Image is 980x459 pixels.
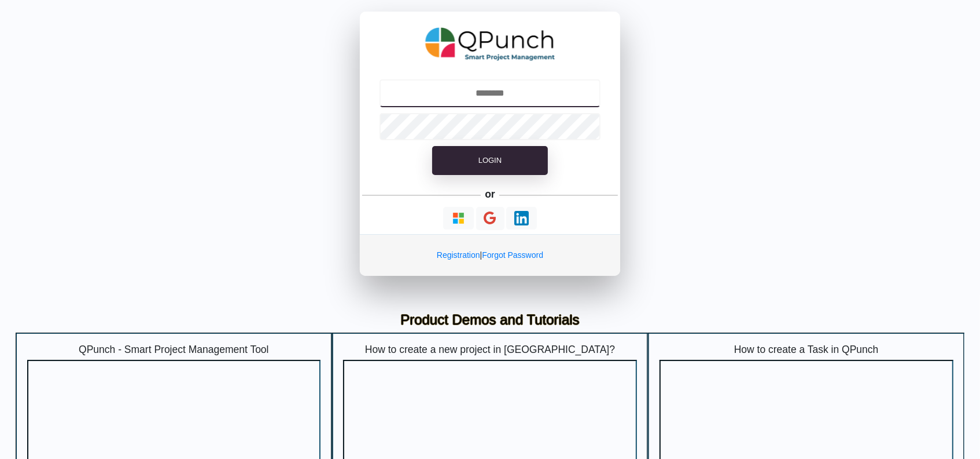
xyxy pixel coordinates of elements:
[432,146,548,175] button: Login
[451,211,466,225] img: Loading...
[443,207,474,230] button: Continue With Microsoft Azure
[343,344,637,356] h5: How to create a new project in [GEOGRAPHIC_DATA]?
[476,207,504,231] button: Continue With Google
[437,250,480,260] a: Registration
[482,250,543,260] a: Forgot Password
[660,344,953,356] h5: How to create a Task in QPunch
[360,234,620,276] div: |
[514,211,529,225] img: Loading...
[24,312,956,329] h3: Product Demos and Tutorials
[506,207,537,230] button: Continue With LinkedIn
[27,344,321,356] h5: QPunch - Smart Project Management Tool
[483,187,498,203] h5: or
[425,23,555,65] img: QPunch
[478,156,502,165] span: Login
